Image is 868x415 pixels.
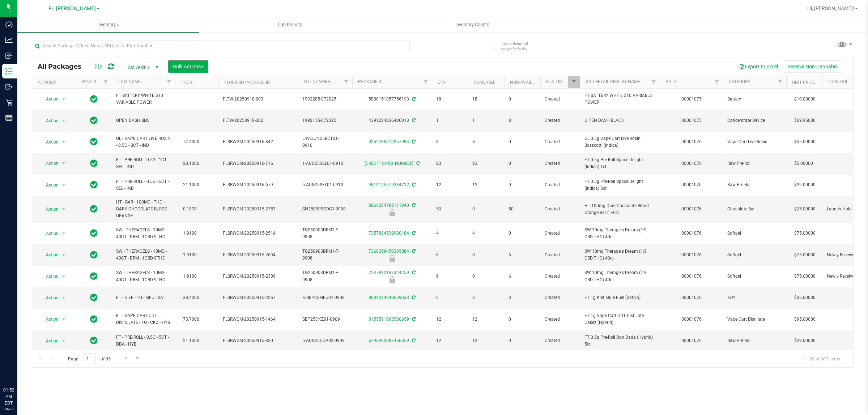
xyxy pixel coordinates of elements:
[446,22,499,28] span: Inventory Counts
[411,139,416,144] span: Sync from Compliance System
[369,139,409,144] a: 0252238719257094
[509,252,536,258] span: 6
[3,387,14,406] p: 01:52 PM EDT
[302,227,348,240] span: TG250903DRM1-F-0908
[59,228,68,239] span: select
[509,160,536,167] span: 0
[681,206,702,211] a: 00001076
[223,206,294,213] span: FLSRWGM-20250915-2757
[681,97,702,102] a: 00001075
[90,292,98,303] span: In Sync
[411,118,416,123] span: Sync from Compliance System
[545,206,576,213] span: Created
[711,76,723,88] a: Filter
[545,252,576,258] span: Created
[545,316,576,323] span: Created
[436,230,464,237] span: 4
[545,294,576,301] span: Created
[179,137,203,147] span: 77.4000
[584,178,655,192] span: FT 0.5g Pre-Roll Space Delight (Indica) 5ct
[791,137,819,147] span: $55.00000
[3,406,14,412] p: 09/20
[224,80,270,85] a: Flourish Package ID
[5,37,13,44] inline-svg: Analytics
[369,249,409,254] a: 7360359450365084
[179,292,203,303] span: 38.4000
[436,117,464,124] span: 1
[365,161,413,166] a: [CREDIT_CARD_NUMBER]
[681,139,702,144] a: 00001076
[727,117,782,124] span: Concentrate Device
[81,79,109,84] a: Sync Status
[509,230,536,237] span: 0
[223,181,294,188] span: FLSRWGM-20250916-679
[223,252,294,258] span: FLSRWGM-20250915-2694
[179,228,200,239] span: 1.9100
[116,269,171,283] span: SW - THERAGELS - 10MG - 40CT - DRM - 1CBD-9THC
[734,60,783,73] button: Export to Excel
[727,273,782,280] span: Softgel
[59,116,68,126] span: select
[783,60,842,73] button: Receive Non-Cannabis
[545,337,576,344] span: Created
[586,79,640,84] a: Sku Retail Display Name
[39,116,59,126] span: Action
[223,316,294,323] span: FLSRWGM-20250915-1464
[472,252,500,258] span: 0
[509,273,536,280] span: 6
[828,79,851,84] a: Lock Code
[116,135,171,149] span: GL - VAPE CART LIVE ROSIN - 0.5G - BCT - IND
[223,160,294,167] span: FLSRWGM-20250916-716
[173,64,204,69] span: Bulk Actions
[681,161,702,166] a: 00001076
[584,269,655,283] span: SW 10mg Theragels Dream (1:9 CBD:THC) 40ct
[39,314,59,324] span: Action
[792,80,815,85] a: Unit Price
[116,294,171,301] span: FT - KIEF - 1G - MFU - SAT
[472,181,500,188] span: 12
[369,231,409,236] a: 7357884539980184
[545,138,576,145] span: Created
[116,227,171,240] span: SW - THERAGELS - 10MG - 40CT - DRM - 1CBD-9THC
[681,295,702,300] a: 00001076
[5,99,13,106] inline-svg: Retail
[369,182,409,187] a: 9819125575234712
[90,94,98,104] span: In Sync
[199,17,381,33] a: Lab Results
[381,17,563,33] a: Inventory Counts
[584,92,655,106] span: FT BATTERY WHITE 510 VARIABLE POWER
[90,271,98,281] span: In Sync
[807,5,854,11] span: Hi, [PERSON_NAME]!
[133,353,143,363] a: Go to the last page
[791,158,817,169] span: $5.00000
[584,227,655,240] span: SW 10mg Theragels Dream (1:9 CBD:THC) 40ct
[59,271,68,282] span: select
[568,76,580,88] a: Filter
[48,5,96,12] span: Ft. [PERSON_NAME]
[59,137,68,147] span: select
[21,356,30,365] iframe: Resource center unread badge
[38,80,73,85] div: Actions
[509,206,536,213] span: 50
[727,138,782,145] span: Vape Cart Live Rosin
[179,204,200,214] span: 0.1870
[436,316,464,323] span: 12
[474,80,495,85] a: Available
[302,117,348,124] span: 1992115-072325
[791,292,819,303] span: $35.00000
[681,338,702,343] a: 00001076
[472,96,500,103] span: 18
[116,248,171,262] span: SW - THERAGELS - 10MG - 40CT - DRM - 1CBD-9THC
[90,180,98,190] span: In Sync
[369,270,409,275] a: 7237892187324259
[163,76,175,88] a: Filter
[727,252,782,258] span: Softgel
[302,96,348,103] span: 1992285-072025
[584,157,655,170] span: FT 0.5g Pre-Roll Space Delight (Indica) 1ct
[798,353,846,364] span: 1 - 20 of 687 items
[727,181,782,188] span: Raw Pre-Roll
[39,228,59,239] span: Action
[223,230,294,237] span: FLSRWGM-20250915-2514
[90,250,98,260] span: In Sync
[223,273,294,280] span: FLSRWGM-20250915-2389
